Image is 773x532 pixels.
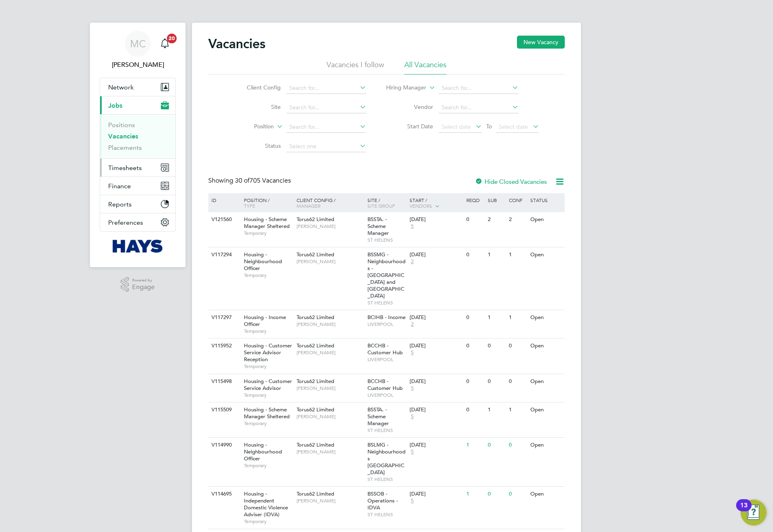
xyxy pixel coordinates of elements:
[297,223,363,230] span: [PERSON_NAME]
[507,193,528,207] div: Conf
[486,247,507,262] div: 1
[100,195,175,213] button: Reports
[367,476,406,483] span: ST HELENS
[130,38,146,49] span: MC
[410,498,415,504] span: 5
[464,247,485,262] div: 0
[486,193,507,207] div: Sub
[286,121,366,133] input: Search for...
[410,449,415,455] span: 5
[367,202,395,209] span: Site Group
[108,132,138,140] a: Vacancies
[475,178,547,185] label: Hide Closed Vacancies
[367,511,406,518] span: ST HELENS
[108,144,142,151] a: Placements
[244,392,293,398] span: Temporary
[108,83,134,91] span: Network
[410,349,415,356] span: 5
[740,505,747,516] div: 13
[464,212,485,227] div: 0
[244,518,293,525] span: Temporary
[528,402,564,417] div: Open
[410,406,462,413] div: [DATE]
[507,310,528,325] div: 1
[108,200,132,208] span: Reports
[486,374,507,389] div: 0
[100,114,175,158] div: Jobs
[507,374,528,389] div: 0
[108,164,142,172] span: Timesheets
[741,500,767,526] button: Open Resource Center, 13 new notifications
[132,277,155,284] span: Powered by
[410,216,462,223] div: [DATE]
[121,277,155,292] a: Powered byEngage
[528,487,564,502] div: Open
[297,378,334,385] span: Torus62 Limited
[528,338,564,353] div: Open
[408,193,464,213] div: Start /
[244,216,290,230] span: Housing - Scheme Manager Sheltered
[108,121,135,129] a: Positions
[297,258,363,265] span: [PERSON_NAME]
[209,402,238,417] div: V115509
[234,142,281,149] label: Status
[486,487,507,502] div: 0
[297,413,363,420] span: [PERSON_NAME]
[244,202,255,209] span: Type
[380,84,426,92] label: Hiring Manager
[108,182,131,190] span: Finance
[410,251,462,258] div: [DATE]
[100,213,175,231] button: Preferences
[367,216,389,236] span: BSSTA. - Scheme Manager
[238,193,295,213] div: Position /
[297,216,334,223] span: Torus62 Limited
[464,193,485,207] div: Reqd
[297,202,320,209] span: Manager
[295,193,365,213] div: Client Config /
[244,490,288,518] span: Housing - Independent Domestic Violence Adviser (IDVA)
[108,102,122,109] span: Jobs
[528,212,564,227] div: Open
[244,342,292,363] span: Housing - Customer Service Advisor Reception
[286,141,366,152] input: Select one
[367,356,406,363] span: LIVERPOOL
[244,328,293,334] span: Temporary
[297,441,334,448] span: Torus62 Limited
[367,237,406,243] span: ST HELENS
[439,83,519,94] input: Search for...
[297,498,363,504] span: [PERSON_NAME]
[209,247,238,262] div: V117294
[208,36,265,52] h2: Vacancies
[464,438,485,453] div: 1
[367,321,406,328] span: LIVERPOOL
[297,406,334,413] span: Torus62 Limited
[100,60,176,70] span: Meg Castleton
[367,300,406,306] span: ST HELENS
[100,31,176,70] a: MC[PERSON_NAME]
[367,490,398,511] span: BSSOB - Operations - IDVA
[410,202,432,209] span: Vendors
[108,219,143,226] span: Preferences
[464,374,485,389] div: 0
[464,402,485,417] div: 0
[234,84,281,91] label: Client Config
[113,240,163,253] img: hays-logo-retina.png
[327,60,384,74] li: Vacancies I follow
[499,123,528,130] span: Select date
[367,406,389,427] span: BSSTA. - Scheme Manager
[209,338,238,353] div: V115952
[209,193,238,207] div: ID
[439,102,519,113] input: Search for...
[410,385,415,392] span: 5
[528,374,564,389] div: Open
[227,123,274,131] label: Position
[410,258,415,265] span: 2
[486,310,507,325] div: 1
[100,159,175,177] button: Timesheets
[286,83,366,94] input: Search for...
[244,230,293,236] span: Temporary
[528,438,564,453] div: Open
[365,193,408,213] div: Site /
[209,438,238,453] div: V114990
[507,438,528,453] div: 0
